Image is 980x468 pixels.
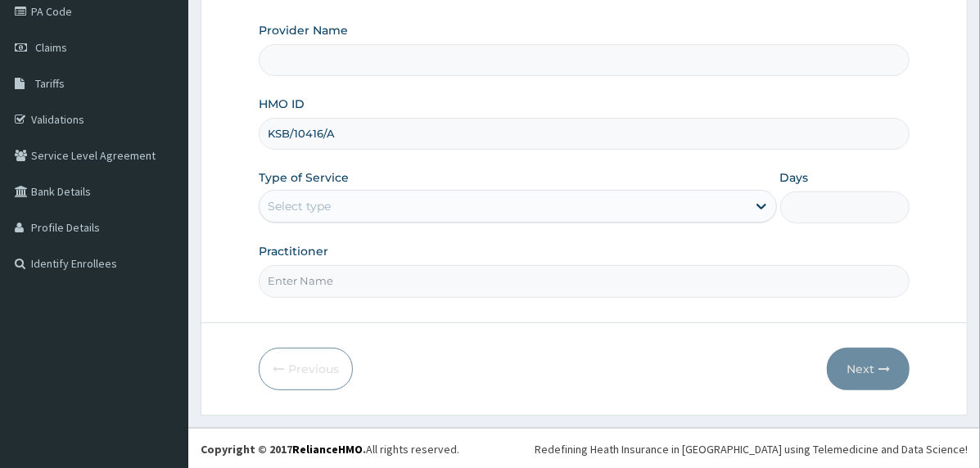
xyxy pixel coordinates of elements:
[259,348,353,390] button: Previous
[259,243,328,259] label: Practitioner
[259,265,910,297] input: Enter Name
[259,22,348,38] label: Provider Name
[780,169,809,186] label: Days
[268,198,331,214] div: Select type
[292,442,363,457] a: RelianceHMO
[201,442,366,457] strong: Copyright © 2017 .
[259,96,305,112] label: HMO ID
[259,118,910,150] input: Enter HMO ID
[535,441,968,457] div: Redefining Heath Insurance in [GEOGRAPHIC_DATA] using Telemedicine and Data Science!
[259,169,349,186] label: Type of Service
[35,40,67,55] span: Claims
[35,76,65,91] span: Tariffs
[827,348,910,390] button: Next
